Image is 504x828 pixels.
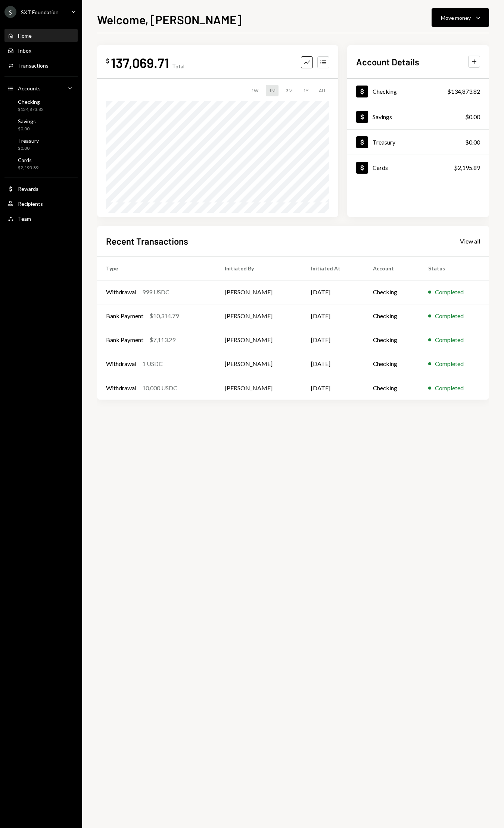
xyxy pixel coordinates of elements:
div: Total [172,63,184,69]
a: Savings$0.00 [347,104,489,129]
button: Move money [432,8,489,27]
div: 1W [248,85,261,96]
div: Withdrawal [106,288,136,297]
a: Treasury$0.00 [4,135,78,153]
h1: Welcome, [PERSON_NAME] [97,12,242,27]
div: Completed [435,311,464,320]
a: Savings$0.00 [4,116,78,134]
td: Checking [364,376,419,400]
div: $134,873.82 [18,106,44,113]
div: $7,113.29 [149,335,175,344]
div: S [4,6,16,18]
div: 999 USDC [142,288,169,297]
a: Cards$2,195.89 [347,155,489,180]
div: Savings [18,118,36,124]
th: Status [419,256,489,280]
div: 1M [266,85,279,96]
a: Rewards [4,182,78,195]
td: Checking [364,304,419,328]
div: Completed [435,288,464,297]
td: [PERSON_NAME] [216,304,302,328]
div: $0.00 [18,145,39,152]
div: Withdrawal [106,359,136,368]
div: Checking [18,99,44,105]
div: 1 USDC [142,359,163,368]
div: Cards [373,164,388,171]
td: Checking [364,328,419,352]
th: Initiated By [216,256,302,280]
td: [DATE] [302,304,364,328]
div: $0.00 [465,112,480,121]
div: Rewards [18,186,38,192]
a: Transactions [4,59,78,72]
a: Treasury$0.00 [347,130,489,155]
a: Accounts [4,81,78,95]
h2: Recent Transactions [106,235,188,247]
div: 1Y [300,85,311,96]
td: Checking [364,280,419,304]
div: $0.00 [465,138,480,147]
div: Bank Payment [106,335,143,344]
div: SXT Foundation [21,9,59,15]
div: 3M [283,85,296,96]
div: $0.00 [18,126,36,132]
div: $10,314.79 [149,311,179,320]
div: Cards [18,157,38,163]
div: Treasury [18,137,39,144]
div: ALL [316,85,329,96]
td: [DATE] [302,376,364,400]
td: [DATE] [302,328,364,352]
th: Type [97,256,216,280]
td: [DATE] [302,352,364,376]
h2: Account Details [356,56,419,68]
div: $134,873.82 [447,87,480,96]
th: Account [364,256,419,280]
td: [PERSON_NAME] [216,280,302,304]
div: Completed [435,359,464,368]
div: Bank Payment [106,311,143,320]
div: Transactions [18,62,49,69]
a: Team [4,212,78,225]
div: Withdrawal [106,384,136,393]
a: Inbox [4,44,78,57]
a: View all [460,237,480,245]
div: Accounts [18,85,41,92]
div: $2,195.89 [18,165,38,171]
div: Team [18,215,31,222]
a: Home [4,29,78,42]
td: Checking [364,352,419,376]
th: Initiated At [302,256,364,280]
a: Cards$2,195.89 [4,155,78,173]
div: $ [106,57,109,65]
div: Move money [441,14,471,22]
div: Completed [435,384,464,393]
div: Home [18,32,32,39]
div: $2,195.89 [454,163,480,172]
div: Savings [373,113,392,120]
div: 10,000 USDC [142,384,177,393]
div: Inbox [18,47,31,54]
td: [PERSON_NAME] [216,376,302,400]
div: Treasury [373,139,395,146]
div: Recipients [18,201,43,207]
div: Checking [373,88,397,95]
div: Completed [435,335,464,344]
td: [PERSON_NAME] [216,328,302,352]
a: Checking$134,873.82 [347,79,489,104]
td: [PERSON_NAME] [216,352,302,376]
a: Checking$134,873.82 [4,96,78,114]
div: View all [460,238,480,245]
div: 137,069.71 [111,54,169,71]
a: Recipients [4,197,78,210]
td: [DATE] [302,280,364,304]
